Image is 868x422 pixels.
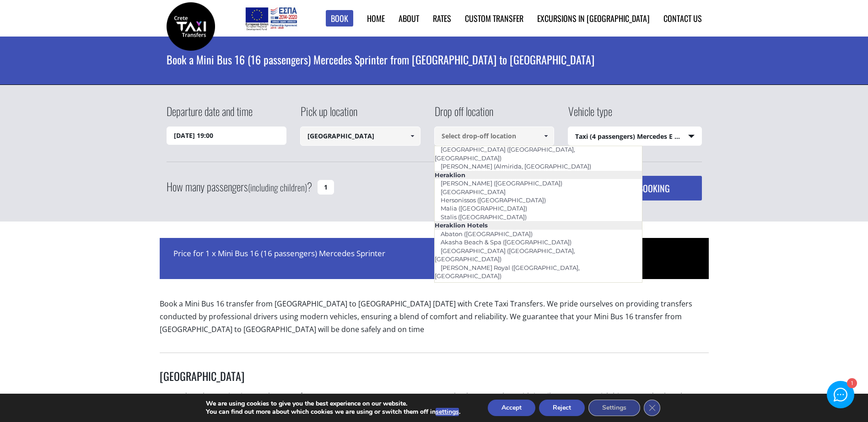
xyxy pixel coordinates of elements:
label: Departure date and time [167,103,253,127]
div: 1 [846,379,856,389]
li: Heraklion [435,171,642,179]
a: Show All Items [404,127,420,146]
a: Rates [433,12,451,24]
button: Settings [588,400,640,416]
small: (including children) [248,180,307,194]
a: [GEOGRAPHIC_DATA] ([GEOGRAPHIC_DATA], [GEOGRAPHIC_DATA]) [435,244,575,265]
a: Home [367,12,385,24]
p: You can find out more about which cookies we are using or switch them off in . [206,408,460,416]
a: Malia ([GEOGRAPHIC_DATA]) [435,202,533,215]
a: [PERSON_NAME] ([GEOGRAPHIC_DATA]) [435,177,568,190]
label: Drop off location [434,103,493,127]
h1: Book a Mini Bus 16 (16 passengers) Mercedes Sprinter from [GEOGRAPHIC_DATA] to [GEOGRAPHIC_DATA] [167,37,702,82]
label: Pick up location [300,103,357,127]
p: We are using cookies to give you the best experience on our website. [206,400,460,408]
li: Heraklion Hotels [435,221,642,229]
label: How many passengers ? [167,176,312,198]
button: Reject [539,400,585,416]
a: [PERSON_NAME] Royal ([GEOGRAPHIC_DATA], [GEOGRAPHIC_DATA]) [435,261,580,282]
a: Akasha Beach & Spa ([GEOGRAPHIC_DATA]) [435,236,577,248]
img: e-bannersEUERDF180X90.jpg [244,5,298,32]
input: Select pickup location [300,127,421,146]
a: [GEOGRAPHIC_DATA] ([GEOGRAPHIC_DATA], [GEOGRAPHIC_DATA]) [435,143,575,164]
button: settings [436,408,459,416]
a: Book [326,10,353,27]
a: Hersonissos ([GEOGRAPHIC_DATA]) [435,194,552,206]
a: [PERSON_NAME] (Almirida, [GEOGRAPHIC_DATA]) [435,160,597,173]
a: Custom Transfer [465,12,523,24]
div: Price for 1 x Mini Bus 16 (16 passengers) Mercedes Sprinter [160,238,434,279]
a: Contact us [663,12,702,24]
a: About [399,12,419,24]
input: Select drop-off location [434,127,555,146]
p: Book a Mini Bus 16 transfer from [GEOGRAPHIC_DATA] to [GEOGRAPHIC_DATA] [DATE] with Crete Taxi Tr... [160,297,709,343]
img: Crete Taxi Transfers | Book a Mini Bus 16 transfer from Chania airport to Heraklion city | Crete ... [167,2,215,51]
a: Excursions in [GEOGRAPHIC_DATA] [537,12,650,24]
a: Crete Taxi Transfers | Book a Mini Bus 16 transfer from Chania airport to Heraklion city | Crete ... [167,21,215,30]
button: Close GDPR Cookie Banner [644,400,660,416]
a: [GEOGRAPHIC_DATA] [435,185,512,198]
strong: [GEOGRAPHIC_DATA] [378,391,454,401]
a: Stalis ([GEOGRAPHIC_DATA]) [435,211,533,223]
span: Taxi (4 passengers) Mercedes E Class [568,127,701,146]
a: Show All Items [539,127,554,146]
a: Abaton ([GEOGRAPHIC_DATA]) [435,227,539,240]
label: Vehicle type [568,103,612,127]
h3: [GEOGRAPHIC_DATA] [160,369,709,390]
button: Accept [488,400,535,416]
